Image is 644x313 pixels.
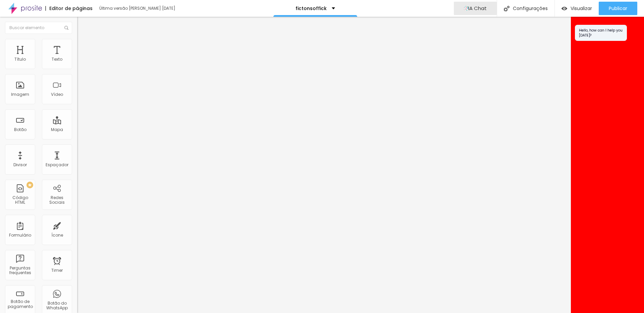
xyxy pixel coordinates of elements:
div: Texto [52,57,62,62]
div: Botão do WhatsApp [44,301,70,311]
div: Botão [14,127,26,132]
span: IA Chat [468,5,487,11]
div: Vídeo [51,92,63,97]
img: AI [464,6,468,11]
div: Botão de pagamento [7,299,33,309]
input: Buscar elemento [5,22,72,34]
div: Editor de páginas [45,6,93,11]
div: Espaçador [46,163,68,167]
div: Redes Sociais [44,195,70,205]
div: Formulário [9,233,31,238]
button: Publicar [599,2,637,15]
p: fictonsoffick [296,6,327,11]
div: Última versão [PERSON_NAME] [DATE] [99,6,176,10]
div: Divisor [13,163,27,167]
img: view-1.svg [561,6,567,11]
div: Imagem [11,92,29,97]
span: Visualizar [571,6,592,11]
span: Publicar [609,6,627,11]
div: Perguntas frequentes [7,266,33,275]
div: Mapa [51,127,63,132]
div: Título [14,57,26,62]
img: Icone [504,6,509,11]
img: Icone [64,26,68,30]
div: Código HTML [7,195,33,205]
button: AIIA Chat [454,2,497,15]
iframe: Editor [77,17,571,313]
div: Timer [51,268,63,273]
div: Ícone [51,233,63,238]
button: Visualizar [555,2,599,15]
